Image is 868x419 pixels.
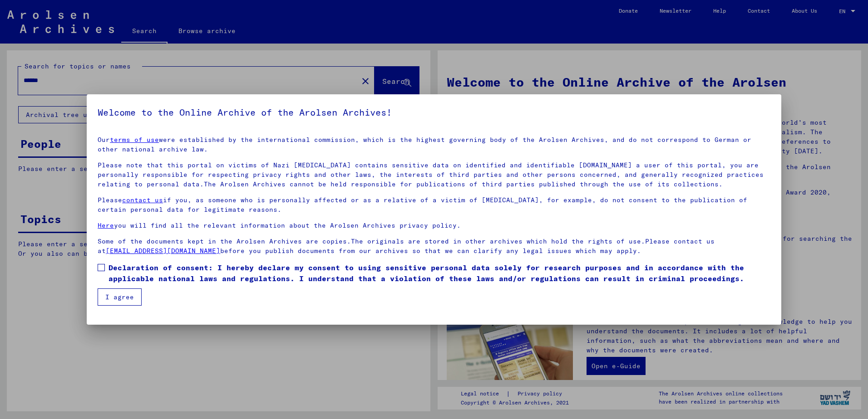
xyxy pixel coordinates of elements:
p: Our were established by the international commission, which is the highest governing body of the ... [98,135,770,154]
p: Please if you, as someone who is personally affected or as a relative of a victim of [MEDICAL_DAT... [98,195,770,214]
h5: Welcome to the Online Archive of the Arolsen Archives! [98,105,770,120]
p: you will find all the relevant information about the Arolsen Archives privacy policy. [98,221,770,230]
span: Declaration of consent: I hereby declare my consent to using sensitive personal data solely for r... [108,262,770,284]
p: Please note that this portal on victims of Nazi [MEDICAL_DATA] contains sensitive data on identif... [98,161,770,189]
a: contact us [122,196,163,204]
a: [EMAIL_ADDRESS][DOMAIN_NAME] [106,247,220,255]
a: terms of use [110,136,159,144]
p: Some of the documents kept in the Arolsen Archives are copies.The originals are stored in other a... [98,237,770,256]
button: I agree [98,288,142,306]
a: Here [98,221,114,229]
